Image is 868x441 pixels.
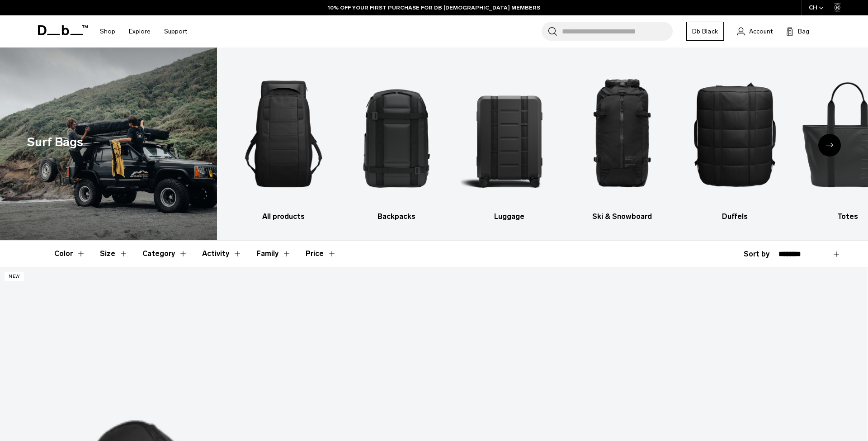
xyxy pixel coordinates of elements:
[235,61,332,207] img: Db
[164,15,187,47] a: Support
[786,26,809,37] button: Bag
[306,241,336,267] button: Toggle Price
[686,211,783,222] h3: Duffels
[328,4,540,12] a: 10% OFF YOUR FIRST PURCHASE FOR DB [DEMOGRAPHIC_DATA] MEMBERS
[574,61,671,222] li: 4 / 9
[686,61,783,222] li: 5 / 9
[54,241,85,267] button: Toggle Filter
[686,61,783,207] img: Db
[461,61,558,207] img: Db
[461,61,558,222] a: Db Luggage
[5,272,24,281] p: New
[27,133,83,152] h1: Surf Bags
[737,26,773,37] a: Account
[574,61,671,207] img: Db
[235,211,332,222] h3: All products
[235,61,332,222] li: 1 / 9
[749,27,773,36] span: Account
[574,211,671,222] h3: Ski & Snowboard
[348,61,445,222] a: Db Backpacks
[461,61,558,222] li: 3 / 9
[256,241,291,267] button: Toggle Filter
[348,61,445,222] li: 2 / 9
[461,211,558,222] h3: Luggage
[574,61,671,222] a: Db Ski & Snowboard
[348,211,445,222] h3: Backpacks
[818,134,841,156] div: Next slide
[129,15,151,47] a: Explore
[798,27,809,36] span: Bag
[100,15,115,47] a: Shop
[93,15,194,47] nav: Main Navigation
[142,241,188,267] button: Toggle Filter
[100,241,128,267] button: Toggle Filter
[348,61,445,207] img: Db
[686,22,724,41] a: Db Black
[686,61,783,222] a: Db Duffels
[202,241,242,267] button: Toggle Filter
[235,61,332,222] a: Db All products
